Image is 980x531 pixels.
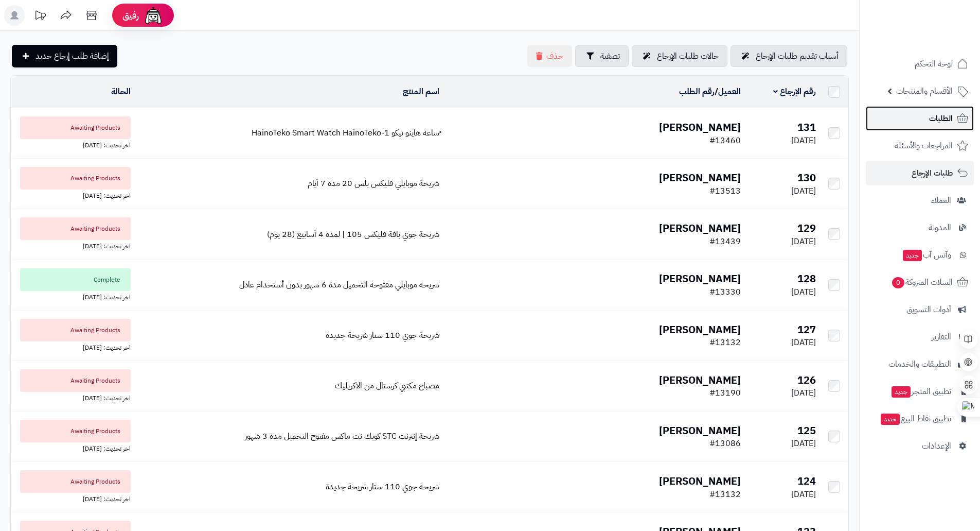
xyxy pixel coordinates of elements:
span: التطبيقات والخدمات [888,357,951,371]
b: [PERSON_NAME] [659,170,741,185]
a: شريحة جوي 110 ستار شريحة جديدة [326,329,439,341]
div: اخر تحديث: [DATE] [15,190,131,200]
span: وآتس آب [902,248,951,262]
span: إضافة طلب إرجاع جديد [35,50,109,62]
b: 124 [797,473,816,489]
a: شريحة جوي باقة فليكس 105 | لمدة 4 أسابيع (28 يوم) [267,228,439,241]
a: طلبات الإرجاع [866,161,974,185]
span: [DATE] [791,235,816,248]
a: تطبيق نقاط البيعجديد [866,406,974,431]
span: [DATE] [791,185,816,197]
button: حذف [527,45,572,67]
a: إضافة طلب إرجاع جديد [12,45,117,67]
span: Awaiting Products [20,369,131,392]
div: اخر تحديث: [DATE] [15,240,131,251]
b: 129 [797,220,816,236]
span: تصفية [600,50,620,62]
span: السلات المتروكة [891,275,953,289]
b: [PERSON_NAME] [659,372,741,388]
button: تصفية [575,45,629,67]
a: أدوات التسويق [866,297,974,322]
span: جديد [892,386,911,398]
a: تطبيق المتجرجديد [866,379,974,404]
span: المراجعات والأسئلة [895,139,953,153]
span: Awaiting Products [20,167,131,190]
a: أسباب تقديم طلبات الإرجاع [730,45,847,67]
div: اخر تحديث: [DATE] [15,392,131,403]
a: ٍساعة هاينو تيكو HainoTeko Smart Watch HainoTeko-1 [252,127,439,139]
span: [DATE] [791,336,816,349]
span: حذف [546,50,563,62]
b: [PERSON_NAME] [659,473,741,489]
span: Awaiting Products [20,470,131,493]
a: الطلبات [866,106,974,131]
div: اخر تحديث: [DATE] [15,341,131,352]
span: [DATE] [791,387,816,399]
a: الحالة [111,85,131,98]
a: تحديثات المنصة [27,5,53,28]
span: الطلبات [929,111,953,126]
img: ai-face.png [143,5,164,26]
a: شريحة جوي 110 ستار شريحة جديدة [326,481,439,493]
span: Awaiting Products [20,420,131,442]
span: #13132 [709,488,741,501]
span: حالات طلبات الإرجاع [657,50,719,62]
span: شريحة موبايلي مفتوحة التحميل مدة 6 شهور بدون أستخدام عادل [239,279,439,291]
span: Awaiting Products [20,217,131,240]
span: طلبات الإرجاع [912,166,953,180]
b: [PERSON_NAME] [659,271,741,286]
span: #13513 [709,185,741,197]
span: [DATE] [791,437,816,450]
a: المراجعات والأسئلة [866,133,974,158]
a: لوحة التحكم [866,52,974,76]
div: اخر تحديث: [DATE] [15,139,131,150]
b: 130 [797,170,816,185]
span: العملاء [931,193,951,208]
b: 126 [797,372,816,388]
a: رقم الإرجاع [773,85,816,98]
b: 127 [797,322,816,337]
a: العميل [718,85,741,98]
a: رقم الطلب [679,85,715,98]
span: التقارير [932,330,951,344]
b: [PERSON_NAME] [659,423,741,438]
span: #13190 [709,387,741,399]
span: #13330 [709,286,741,298]
a: العملاء [866,188,974,213]
span: جديد [903,250,922,261]
span: جديد [881,414,900,425]
a: التطبيقات والخدمات [866,352,974,376]
span: [DATE] [791,134,816,147]
b: 128 [797,271,816,286]
span: أسباب تقديم طلبات الإرجاع [756,50,839,62]
div: اخر تحديث: [DATE] [15,291,131,302]
span: Complete [20,268,131,291]
span: Awaiting Products [20,319,131,341]
span: الإعدادات [922,439,951,453]
span: المدونة [929,220,951,235]
span: تطبيق المتجر [890,384,951,399]
span: #13439 [709,235,741,248]
a: التقارير [866,324,974,349]
a: الإعدادات [866,434,974,458]
span: Awaiting Products [20,116,131,139]
span: [DATE] [791,488,816,501]
b: [PERSON_NAME] [659,322,741,337]
a: وآتس آبجديد [866,243,974,267]
span: شريحة موبايلي فليكس بلس 20 مدة 7 أيام [308,177,439,190]
a: حالات طلبات الإرجاع [632,45,727,67]
img: logo-2.png [910,29,970,50]
span: لوحة التحكم [915,57,953,71]
span: رفيق [122,9,139,22]
a: شريحة إنترنت STC كويك نت ماكس مفتوح التحميل مدة 3 شهور [245,430,439,442]
b: [PERSON_NAME] [659,119,741,135]
span: #13132 [709,336,741,349]
div: اخر تحديث: [DATE] [15,493,131,504]
b: 125 [797,423,816,438]
a: المدونة [866,215,974,240]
